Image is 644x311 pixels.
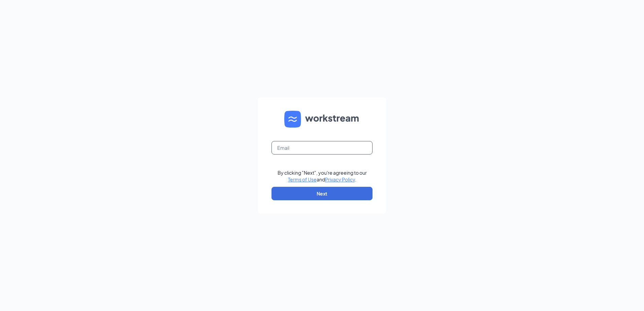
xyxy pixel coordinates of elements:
[278,169,367,183] div: By clicking "Next", you're agreeing to our and .
[325,176,355,182] a: Privacy Policy
[271,141,373,154] input: Email
[288,176,317,182] a: Terms of Use
[284,111,360,128] img: WS logo and Workstream text
[271,187,373,200] button: Next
